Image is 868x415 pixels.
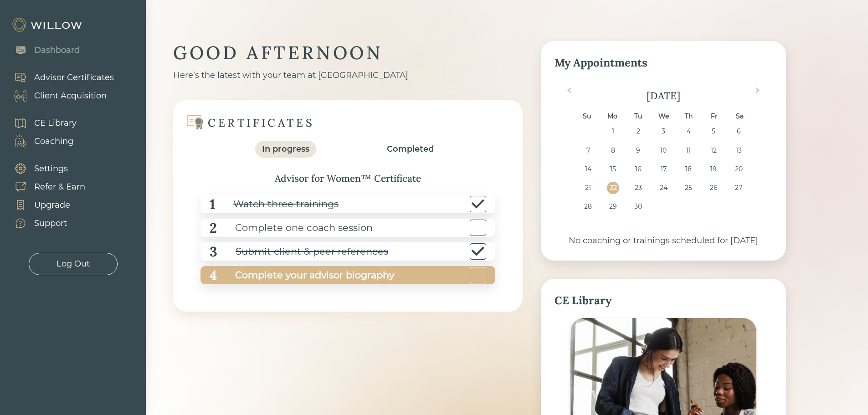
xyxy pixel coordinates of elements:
[34,199,70,211] div: Upgrade
[733,125,745,138] div: Choose Saturday, September 6th, 2025
[5,159,85,178] a: Settings
[708,163,720,175] div: Choose Friday, September 19th, 2025
[34,135,73,148] div: Coaching
[607,182,619,194] div: Choose Monday, September 22nd, 2025
[708,125,720,138] div: Choose Friday, September 5th, 2025
[708,110,720,123] div: Fr
[5,178,85,196] a: Refer & Earn
[582,200,594,213] div: Choose Sunday, September 28th, 2025
[34,72,114,84] div: Advisor Certificates
[582,163,594,175] div: Choose Sunday, September 14th, 2025
[607,163,619,175] div: Choose Monday, September 15th, 2025
[657,125,669,138] div: Choose Wednesday, September 3rd, 2025
[708,144,720,157] div: Choose Friday, September 12th, 2025
[56,258,90,270] div: Log Out
[734,110,746,123] div: Sa
[657,110,669,123] div: We
[733,163,745,175] div: Choose Saturday, September 20th, 2025
[632,200,644,213] div: Choose Tuesday, September 30th, 2025
[607,200,619,213] div: Choose Monday, September 29th, 2025
[632,144,644,157] div: Choose Tuesday, September 9th, 2025
[34,90,107,102] div: Client Acquisition
[632,163,644,175] div: Choose Tuesday, September 16th, 2025
[262,143,309,155] div: In progress
[208,116,314,130] div: CERTIFICATES
[34,217,67,230] div: Support
[387,143,434,155] div: Completed
[607,144,619,157] div: Choose Monday, September 8th, 2025
[5,196,85,214] a: Upgrade
[555,55,772,71] div: My Appointments
[5,68,114,87] a: Advisor Certificates
[607,125,619,138] div: Choose Monday, September 1st, 2025
[657,163,669,175] div: Choose Wednesday, September 17th, 2025
[733,182,745,194] div: Choose Saturday, September 27th, 2025
[191,171,504,186] div: Advisor for Women™ Certificate
[5,132,77,150] a: Coaching
[561,86,575,100] button: Previous Month
[217,218,373,238] div: Complete one coach session
[555,88,772,103] div: [DATE]
[210,265,217,286] div: 4
[34,181,85,193] div: Refer & Earn
[581,110,593,123] div: Su
[11,18,84,32] img: Willow
[5,114,77,132] a: CE Library
[683,163,695,175] div: Choose Thursday, September 18th, 2025
[34,163,68,175] div: Settings
[555,235,772,247] div: No coaching or trainings scheduled for [DATE]
[34,44,80,56] div: Dashboard
[733,144,745,157] div: Choose Saturday, September 13th, 2025
[173,69,523,82] div: Here’s the latest with your team at [GEOGRAPHIC_DATA]
[557,125,769,219] div: month 2025-09
[632,182,644,194] div: Choose Tuesday, September 23rd, 2025
[683,182,695,194] div: Choose Thursday, September 25th, 2025
[217,265,394,286] div: Complete your advisor biography
[210,194,215,215] div: 1
[751,86,766,100] button: Next Month
[5,87,114,105] a: Client Acquisition
[582,182,594,194] div: Choose Sunday, September 21st, 2025
[683,125,695,138] div: Choose Thursday, September 4th, 2025
[708,182,720,194] div: Choose Friday, September 26th, 2025
[582,144,594,157] div: Choose Sunday, September 7th, 2025
[606,110,619,123] div: Mo
[657,182,669,194] div: Choose Wednesday, September 24th, 2025
[632,125,644,138] div: Choose Tuesday, September 2nd, 2025
[5,41,80,59] a: Dashboard
[217,241,388,262] div: Submit client & peer references
[657,144,669,157] div: Choose Wednesday, September 10th, 2025
[173,41,523,65] div: GOOD AFTERNOON
[210,218,217,238] div: 2
[683,144,695,157] div: Choose Thursday, September 11th, 2025
[632,110,644,123] div: Tu
[210,241,217,262] div: 3
[34,117,77,129] div: CE Library
[215,194,339,215] div: Watch three trainings
[555,292,772,309] div: CE Library
[683,110,695,123] div: Th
